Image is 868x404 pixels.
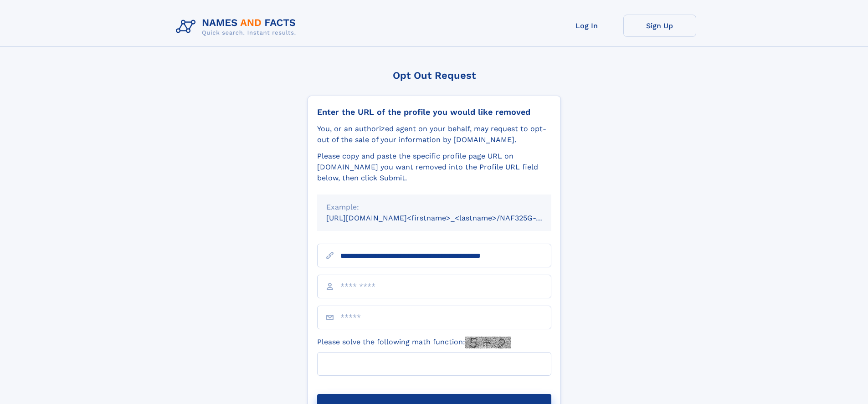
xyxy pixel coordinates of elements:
label: Please solve the following math function: [317,337,511,348]
img: Logo Names and Facts [172,15,303,39]
a: Log In [550,15,623,37]
div: Please copy and paste the specific profile page URL on [DOMAIN_NAME] you want removed into the Pr... [317,151,551,184]
a: Sign Up [623,15,696,37]
div: Opt Out Request [308,70,561,81]
small: [URL][DOMAIN_NAME]<firstname>_<lastname>/NAF325G-xxxxxxxx [326,214,569,222]
div: You, or an authorized agent on your behalf, may request to opt-out of the sale of your informatio... [317,123,551,145]
div: Example: [326,202,542,213]
div: Enter the URL of the profile you would like removed [317,107,551,117]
